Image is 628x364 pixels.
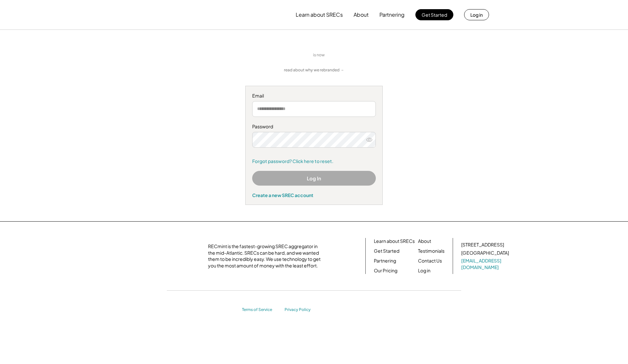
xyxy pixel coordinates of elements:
[296,8,343,21] button: Learn about SRECs
[242,307,278,313] a: Terms of Service
[354,8,369,21] button: About
[374,267,397,274] a: Our Pricing
[418,258,442,264] a: Contact Us
[249,46,308,64] img: yH5BAEAAAAALAAAAAABAAEAAAIBRAA7
[252,93,376,99] div: Email
[461,242,504,248] div: [STREET_ADDRESS]
[379,8,405,21] button: Partnering
[374,238,415,245] a: Learn about SRECs
[418,238,431,245] a: About
[252,158,376,165] a: Forgot password? Click here to reset.
[418,267,430,274] a: Log in
[284,67,344,73] a: read about why we rebranded →
[374,248,399,254] a: Get Started
[461,258,510,270] a: [EMAIL_ADDRESS][DOMAIN_NAME]
[311,52,330,58] div: is now
[252,171,376,186] button: Log In
[208,243,324,269] div: RECmint is the fastest-growing SREC aggregator in the mid-Atlantic. SRECs can be hard, and we wan...
[464,9,489,20] button: Log in
[252,123,376,130] div: Password
[139,4,193,26] img: yH5BAEAAAAALAAAAAABAAEAAAIBRAA7
[285,307,314,313] a: Privacy Policy
[415,9,453,20] button: Get Started
[374,258,396,264] a: Partnering
[144,245,200,267] img: yH5BAEAAAAALAAAAAABAAEAAAIBRAA7
[333,52,379,59] img: yH5BAEAAAAALAAAAAABAAEAAAIBRAA7
[252,192,376,198] div: Create a new SREC account
[461,250,509,256] div: [GEOGRAPHIC_DATA]
[418,248,445,254] a: Testimonials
